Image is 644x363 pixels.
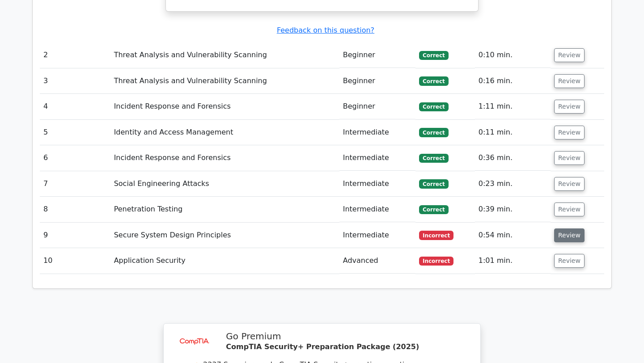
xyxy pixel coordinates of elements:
[419,231,453,240] span: Incorrect
[554,203,585,216] button: Review
[339,68,415,94] td: Beginner
[475,197,551,222] td: 0:39 min.
[475,68,551,94] td: 0:16 min.
[339,223,415,248] td: Intermediate
[110,42,339,68] td: Threat Analysis and Vulnerability Scanning
[40,171,110,197] td: 7
[554,177,585,191] button: Review
[475,145,551,171] td: 0:36 min.
[110,145,339,171] td: Incident Response and Forensics
[554,228,585,242] button: Review
[419,128,448,137] span: Correct
[419,102,448,111] span: Correct
[277,26,374,34] a: Feedback on this question?
[475,171,551,197] td: 0:23 min.
[110,197,339,222] td: Penetration Testing
[339,248,415,274] td: Advanced
[339,42,415,68] td: Beginner
[40,145,110,171] td: 6
[419,76,448,85] span: Correct
[110,248,339,274] td: Application Security
[475,42,551,68] td: 0:10 min.
[554,126,585,139] button: Review
[554,151,585,165] button: Review
[40,94,110,119] td: 4
[40,197,110,222] td: 8
[419,179,448,188] span: Correct
[110,68,339,94] td: Threat Analysis and Vulnerability Scanning
[40,120,110,145] td: 5
[554,254,585,268] button: Review
[110,94,339,119] td: Incident Response and Forensics
[339,171,415,197] td: Intermediate
[475,120,551,145] td: 0:11 min.
[419,205,448,214] span: Correct
[40,68,110,94] td: 3
[339,197,415,222] td: Intermediate
[475,223,551,248] td: 0:54 min.
[554,74,585,88] button: Review
[110,120,339,145] td: Identity and Access Management
[554,100,585,114] button: Review
[419,51,448,60] span: Correct
[40,42,110,68] td: 2
[339,145,415,171] td: Intermediate
[554,48,585,62] button: Review
[40,248,110,274] td: 10
[419,154,448,163] span: Correct
[110,171,339,197] td: Social Engineering Attacks
[475,248,551,274] td: 1:01 min.
[40,223,110,248] td: 9
[110,223,339,248] td: Secure System Design Principles
[339,120,415,145] td: Intermediate
[339,94,415,119] td: Beginner
[419,257,453,266] span: Incorrect
[475,94,551,119] td: 1:11 min.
